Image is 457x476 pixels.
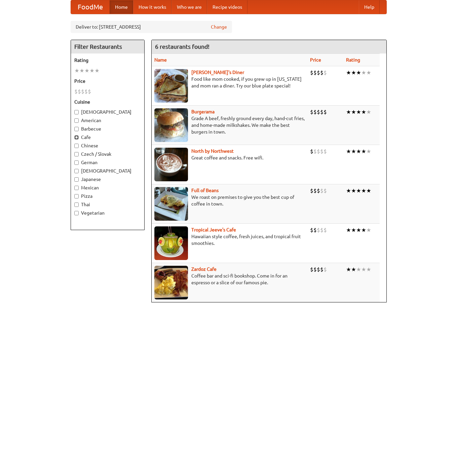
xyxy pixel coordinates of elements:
[351,187,356,194] li: ★
[356,148,361,155] li: ★
[74,160,79,165] input: German
[94,67,100,74] li: ★
[154,194,305,207] p: We roast on premises to give you the best cup of coffee in town.
[74,177,79,182] input: Japanese
[320,148,323,155] li: $
[74,118,79,123] input: American
[74,201,141,208] label: Thai
[154,187,188,221] img: beans.jpg
[133,0,172,14] a: How it works
[154,154,305,161] p: Great coffee and snacks. Free wifi.
[320,69,323,76] li: $
[81,88,84,95] li: $
[346,266,351,273] li: ★
[154,148,188,181] img: north.jpg
[351,148,356,155] li: ★
[361,69,366,76] li: ★
[74,125,141,132] label: Barbecue
[74,109,141,115] label: [DEMOGRAPHIC_DATA]
[211,24,227,30] a: Change
[71,21,232,33] div: Deliver to: [STREET_ADDRESS]
[356,226,361,234] li: ★
[71,40,144,53] h4: Filter Restaurants
[154,233,305,247] p: Hawaiian style coffee, fresh juices, and tropical fruit smoothies.
[74,117,141,124] label: American
[323,187,327,194] li: $
[191,227,236,232] a: Tropical Jeeve's Cafe
[351,266,356,273] li: ★
[74,88,78,95] li: $
[351,226,356,234] li: ★
[323,226,327,234] li: $
[74,78,141,84] h5: Price
[74,142,141,149] label: Chinese
[191,148,234,154] a: North by Northwest
[191,266,217,272] a: Zardoz Cafe
[154,108,188,142] img: burgerama.jpg
[154,57,167,63] a: Name
[74,135,79,140] input: Cafe
[320,226,323,234] li: $
[74,134,141,141] label: Cafe
[317,108,320,116] li: $
[317,226,320,234] li: $
[74,168,141,174] label: [DEMOGRAPHIC_DATA]
[346,108,351,116] li: ★
[313,187,317,194] li: $
[172,0,207,14] a: Who we are
[74,169,79,173] input: [DEMOGRAPHIC_DATA]
[346,226,351,234] li: ★
[346,148,351,155] li: ★
[74,152,79,156] input: Czech / Slovak
[191,70,244,75] a: [PERSON_NAME]'s Diner
[74,194,79,198] input: Pizza
[313,108,317,116] li: $
[366,148,371,155] li: ★
[154,272,305,286] p: Coffee bar and sci-fi bookshop. Come in for an espresso or a slice of our famous pie.
[366,266,371,273] li: ★
[320,108,323,116] li: $
[84,88,88,95] li: $
[359,0,380,14] a: Help
[89,67,94,74] li: ★
[361,187,366,194] li: ★
[346,187,351,194] li: ★
[154,266,188,299] img: zardoz.jpg
[317,187,320,194] li: $
[323,148,327,155] li: $
[346,57,360,63] a: Rating
[310,69,313,76] li: $
[323,69,327,76] li: $
[366,108,371,116] li: ★
[154,226,188,260] img: jeeves.jpg
[313,148,317,155] li: $
[361,108,366,116] li: ★
[356,108,361,116] li: ★
[74,110,79,114] input: [DEMOGRAPHIC_DATA]
[310,57,321,63] a: Price
[317,148,320,155] li: $
[323,266,327,273] li: $
[310,148,313,155] li: $
[74,67,79,74] li: ★
[366,187,371,194] li: ★
[313,226,317,234] li: $
[361,148,366,155] li: ★
[154,76,305,89] p: Food like mom cooked, if you grew up in [US_STATE] and mom ran a diner. Try our blue plate special!
[320,266,323,273] li: $
[310,108,313,116] li: $
[154,69,188,103] img: sallys.jpg
[346,69,351,76] li: ★
[74,184,141,191] label: Mexican
[74,210,141,216] label: Vegetarian
[71,0,110,14] a: FoodMe
[356,187,361,194] li: ★
[207,0,247,14] a: Recipe videos
[74,203,79,207] input: Thai
[74,176,141,183] label: Japanese
[155,43,210,50] ng-pluralize: 6 restaurants found!
[191,109,215,114] a: Burgerama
